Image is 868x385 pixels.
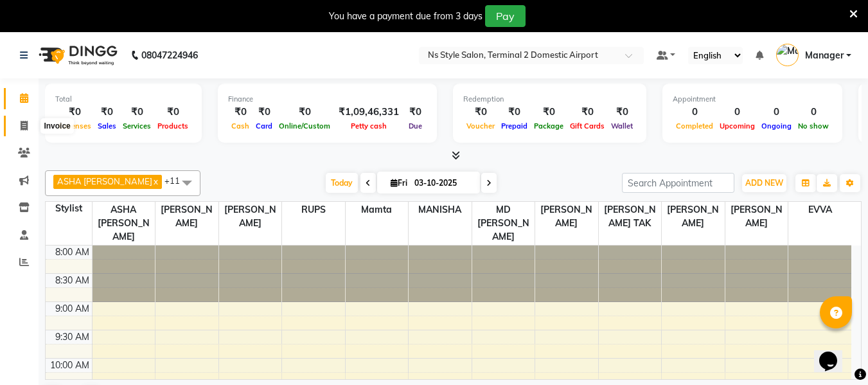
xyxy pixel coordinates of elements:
[326,173,358,193] span: Today
[228,105,252,120] div: ₹0
[567,105,608,120] div: ₹0
[348,121,390,130] span: Petty cash
[282,202,345,218] span: RUPS
[788,202,851,218] span: EVVA
[154,105,191,120] div: ₹0
[48,359,92,372] div: 10:00 AM
[622,173,734,193] input: Search Appointment
[329,10,483,23] div: You have a payment due from 3 days
[405,121,425,130] span: Due
[742,174,786,192] button: ADD NEW
[120,105,154,120] div: ₹0
[152,176,158,186] a: x
[46,202,92,215] div: Stylist
[535,202,598,231] span: [PERSON_NAME]
[155,202,218,231] span: [PERSON_NAME]
[485,5,526,27] button: Pay
[53,330,92,344] div: 9:30 AM
[716,105,758,120] div: 0
[411,174,475,193] input: 2025-10-03
[662,202,725,231] span: [PERSON_NAME]
[531,121,567,130] span: Package
[276,121,333,130] span: Online/Custom
[599,202,662,231] span: [PERSON_NAME] TAK
[758,121,795,130] span: Ongoing
[219,202,282,231] span: [PERSON_NAME]
[57,176,152,186] span: ASHA [PERSON_NAME]
[55,94,191,105] div: Total
[673,121,716,130] span: Completed
[333,105,404,120] div: ₹1,09,46,331
[53,302,92,316] div: 9:00 AM
[673,94,832,105] div: Appointment
[40,118,73,134] div: Invoice
[94,121,120,130] span: Sales
[795,121,832,130] span: No show
[55,105,94,120] div: ₹0
[346,202,409,218] span: Mamta
[252,105,276,120] div: ₹0
[814,334,855,372] iframe: chat widget
[387,178,411,188] span: Fri
[409,202,472,218] span: MANISHA
[745,178,783,188] span: ADD NEW
[463,121,498,130] span: Voucher
[33,37,121,73] img: logo
[567,121,608,130] span: Gift Cards
[776,44,799,66] img: Manager
[120,121,154,130] span: Services
[228,94,427,105] div: Finance
[673,105,716,120] div: 0
[463,105,498,120] div: ₹0
[805,49,844,62] span: Manager
[725,202,788,231] span: [PERSON_NAME]
[154,121,191,130] span: Products
[463,94,636,105] div: Redemption
[141,37,198,73] b: 08047224946
[53,274,92,287] div: 8:30 AM
[758,105,795,120] div: 0
[164,175,190,186] span: +11
[531,105,567,120] div: ₹0
[404,105,427,120] div: ₹0
[608,121,636,130] span: Wallet
[228,121,252,130] span: Cash
[608,105,636,120] div: ₹0
[93,202,155,245] span: ASHA [PERSON_NAME]
[795,105,832,120] div: 0
[498,121,531,130] span: Prepaid
[716,121,758,130] span: Upcoming
[94,105,120,120] div: ₹0
[252,121,276,130] span: Card
[276,105,333,120] div: ₹0
[472,202,535,245] span: MD [PERSON_NAME]
[498,105,531,120] div: ₹0
[53,246,92,259] div: 8:00 AM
